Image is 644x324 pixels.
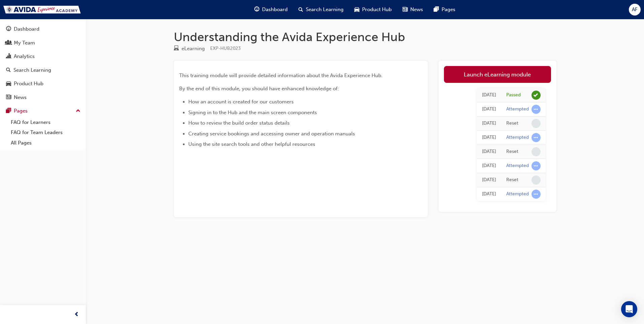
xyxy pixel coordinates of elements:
span: Pages [442,6,455,13]
span: Dashboard [262,6,288,13]
a: All Pages [8,138,83,148]
a: Search Learning [3,64,83,76]
a: news-iconNews [397,3,428,17]
span: people-icon [6,40,11,46]
a: FAQ for Learners [8,117,83,128]
span: car-icon [6,81,11,87]
a: guage-iconDashboard [249,3,293,17]
span: news-icon [6,95,11,101]
div: Sat Aug 09 2025 23:41:09 GMT+1000 (Australian Eastern Standard Time) [482,91,496,99]
div: Sat Aug 09 2025 14:12:17 GMT+1000 (Australian Eastern Standard Time) [482,134,496,141]
span: pages-icon [6,108,11,114]
div: Passed [506,92,521,98]
span: Creating service bookings and accessing owner and operation manuals [188,131,355,137]
div: Dashboard [14,25,39,33]
div: Reset [506,177,518,183]
a: car-iconProduct Hub [349,3,397,17]
a: pages-iconPages [428,3,461,17]
span: learningResourceType_ELEARNING-icon [174,46,179,52]
span: up-icon [76,107,80,116]
div: Sat Aug 09 2025 12:25:28 GMT+1000 (Australian Eastern Standard Time) [482,176,496,184]
a: My Team [3,37,83,49]
span: news-icon [402,5,408,14]
span: By the end of this module, you should have enhanced knowledge of: [179,86,339,92]
span: This training module will provide detailed information about the Avida Experience Hub. [179,72,383,78]
div: Sat Aug 09 2025 14:12:16 GMT+1000 (Australian Eastern Standard Time) [482,148,496,156]
span: prev-icon [74,311,79,319]
a: search-iconSearch Learning [293,3,349,17]
button: DashboardMy TeamAnalyticsSearch LearningProduct HubNews [3,22,83,105]
span: How an account is created for our customers [188,99,294,105]
span: Signing in to the Hub and the main screen components [188,109,317,116]
div: My Team [14,39,35,47]
div: Attempted [506,106,529,112]
a: Dashboard [3,23,83,35]
span: learningRecordVerb_NONE-icon [532,147,541,156]
div: Attempted [506,191,529,197]
span: News [410,6,423,13]
span: learningRecordVerb_ATTEMPT-icon [532,105,541,114]
span: learningRecordVerb_ATTEMPT-icon [532,133,541,142]
div: Attempted [506,134,529,141]
div: eLearning [182,45,205,53]
span: learningRecordVerb_ATTEMPT-icon [532,161,541,170]
a: FAQ for Team Leaders [8,127,83,138]
span: AF [632,6,638,13]
span: Learning resource code [210,45,241,51]
a: News [3,91,83,104]
button: AF [629,4,641,15]
img: Trak [3,6,81,13]
div: Reset [506,120,518,127]
div: Sat Aug 09 2025 12:25:30 GMT+1000 (Australian Eastern Standard Time) [482,162,496,170]
div: Reset [506,149,518,155]
span: pages-icon [434,5,439,14]
button: Pages [3,105,83,117]
span: learningRecordVerb_NONE-icon [532,175,541,185]
div: Product Hub [14,80,43,88]
span: search-icon [298,5,303,14]
div: Open Intercom Messenger [621,301,637,317]
a: Analytics [3,50,83,63]
div: News [14,94,27,101]
span: car-icon [354,5,359,14]
h1: Understanding the Avida Experience Hub [174,30,556,44]
span: guage-icon [254,5,259,14]
a: Launch eLearning module [444,66,551,83]
span: chart-icon [6,54,11,60]
span: Using the site search tools and other helpful resources [188,141,315,147]
div: Sat Aug 09 2025 23:12:22 GMT+1000 (Australian Eastern Standard Time) [482,105,496,113]
span: Search Learning [306,6,344,13]
div: Mon Sep 09 2024 14:11:29 GMT+1000 (Australian Eastern Standard Time) [482,190,496,198]
a: Product Hub [3,77,83,90]
span: How to review the build order status details [188,120,290,126]
div: Search Learning [13,66,51,74]
div: Sat Aug 09 2025 23:12:21 GMT+1000 (Australian Eastern Standard Time) [482,120,496,127]
div: Type [174,44,205,53]
div: Attempted [506,163,529,169]
div: Analytics [14,53,35,60]
div: Pages [14,107,28,115]
span: learningRecordVerb_NONE-icon [532,119,541,128]
span: guage-icon [6,26,11,32]
span: learningRecordVerb_ATTEMPT-icon [532,190,541,199]
span: search-icon [6,67,11,73]
span: learningRecordVerb_PASS-icon [532,91,541,100]
span: Product Hub [362,6,392,13]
